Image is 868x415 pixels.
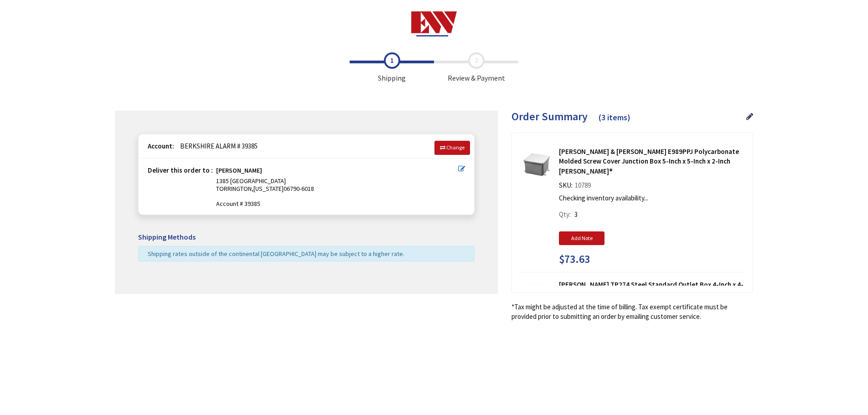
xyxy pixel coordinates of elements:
[559,280,746,299] strong: [PERSON_NAME] TP274 Steel Standard Outlet Box 4-Inch x 4-Inch x 1-1/2-Inch 15.5-Cubic-Inch
[559,193,741,203] p: Checking inventory availability...
[573,181,593,190] span: 10789
[253,184,284,193] span: [US_STATE]
[574,210,578,219] span: 3
[148,166,213,174] strong: Deliver this order to :
[148,142,174,150] strong: Account:
[511,302,753,322] : *Tax might be adjusted at the time of billing. Tax exempt certificate must be provided prior to s...
[411,11,457,36] img: Electrical Wholesalers, Inc.
[559,253,590,265] span: $73.63
[434,52,518,83] span: Review & Payment
[216,177,286,185] span: 1385 [GEOGRAPHIC_DATA]
[511,109,588,123] span: Order Summary
[138,233,475,241] h5: Shipping Methods
[559,210,569,219] span: Qty
[148,250,404,258] span: Shipping rates outside of the continental [GEOGRAPHIC_DATA] may be subject to a higher rate.
[559,147,746,176] strong: [PERSON_NAME] & [PERSON_NAME] E989PPJ Polycarbonate Molded Screw Cover Junction Box 5-Inch x 5-In...
[176,142,258,150] span: BERKSHIRE ALARM # 39385
[350,52,434,83] span: Shipping
[446,144,465,151] span: Change
[284,184,314,193] span: 06790-6018
[434,141,470,154] a: Change
[216,167,262,177] strong: [PERSON_NAME]
[522,150,551,179] img: Thomas & Betts E989PPJ Polycarbonate Molded Screw Cover Junction Box 5-Inch x 5-Inch x 2-Inch Car...
[216,184,253,193] span: TORRINGTON,
[522,283,551,312] img: Crouse-Hinds TP274 Steel Standard Outlet Box 4-Inch x 4-Inch x 1-1/2-Inch 15.5-Cubic-Inch
[599,112,630,123] span: (3 items)
[559,180,593,193] div: SKU:
[216,200,458,208] span: Account # 39385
